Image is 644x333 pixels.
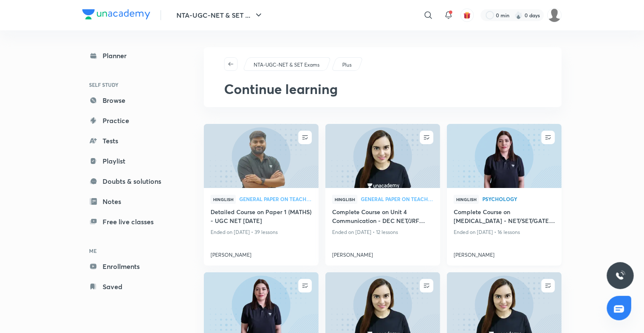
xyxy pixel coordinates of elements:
[239,196,312,202] a: General Paper on Teaching
[332,248,433,259] a: [PERSON_NAME]
[460,8,474,22] button: avatar
[82,193,180,210] a: Notes
[252,61,321,69] a: NTA-UGC-NET & SET Exams
[211,227,312,238] p: Ended on [DATE] • 39 lessons
[446,124,563,189] img: new-thumbnail
[82,173,180,190] a: Doubts & solutions
[82,244,180,258] h6: ME
[82,9,150,19] img: Company Logo
[211,248,312,259] a: [PERSON_NAME]
[447,124,562,188] a: new-thumbnail
[341,61,353,69] a: Plus
[82,278,180,295] a: Saved
[454,227,555,238] p: Ended on [DATE] • 16 lessons
[482,196,555,201] span: Psychology
[82,9,150,21] a: Company Logo
[454,207,555,227] a: Complete Course on [MEDICAL_DATA] - NET/SET/GATE & Clinical Psychology
[82,47,180,64] a: Planner
[361,196,433,202] a: General Paper on Teaching
[454,195,479,204] span: Hinglish
[82,78,180,92] h6: SELF STUDY
[547,8,562,22] img: Durgesh kanwar
[324,124,441,189] img: new-thumbnail
[254,61,319,69] p: NTA-UGC-NET & SET Exams
[514,11,523,19] img: streak
[463,11,471,19] img: avatar
[332,207,433,227] a: Complete Course on Unit 4 Communication - DEC NET/JRF 2025
[82,153,180,169] a: Playlist
[82,132,180,149] a: Tests
[342,61,352,69] p: Plus
[82,112,180,129] a: Practice
[454,248,555,259] a: [PERSON_NAME]
[204,124,319,188] a: new-thumbnail
[82,92,180,109] a: Browse
[325,124,440,188] a: new-thumbnail
[82,258,180,275] a: Enrollments
[332,195,357,204] span: Hinglish
[211,207,312,227] a: Detailed Course on Paper 1 (MATHS) - UGC NET [DATE]
[171,7,269,24] button: NTA-UGC-NET & SET ...
[82,213,180,230] a: Free live classes
[203,124,319,189] img: new-thumbnail
[211,195,236,204] span: Hinglish
[224,81,562,97] h1: Continue learning
[332,227,433,238] p: Ended on [DATE] • 12 lessons
[482,196,555,202] a: Psychology
[361,196,433,201] span: General Paper on Teaching
[239,196,312,201] span: General Paper on Teaching
[615,271,625,281] img: ttu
